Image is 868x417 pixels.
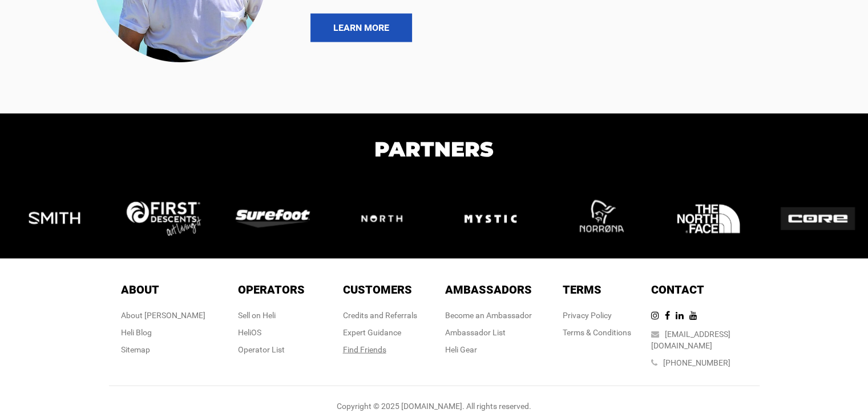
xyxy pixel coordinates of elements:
img: logo [127,202,201,236]
span: Customers [343,283,412,296]
a: Terms & Conditions [563,328,631,337]
a: Credits and Referrals [343,311,417,320]
img: logo [236,210,310,228]
a: HeliOS [238,328,261,337]
span: Contact [651,283,704,296]
a: Heli Blog [121,328,152,337]
a: LEARN MORE [310,14,412,42]
span: Ambassadors [445,283,532,296]
img: logo [781,207,855,230]
a: [PHONE_NUMBER] [663,358,730,367]
a: Heli Gear [445,345,477,354]
a: Expert Guidance [343,328,401,337]
img: logo [455,183,526,255]
div: Operator List [238,344,305,355]
div: About [PERSON_NAME] [121,310,205,321]
span: Operators [238,283,305,296]
img: logo [564,183,635,255]
a: Become an Ambassador [445,311,532,320]
div: Sitemap [121,344,205,355]
img: logo [19,183,90,255]
div: Sell on Heli [238,310,305,321]
div: Find Friends [343,344,417,355]
div: Copyright © 2025 [DOMAIN_NAME]. All rights reserved. [109,400,760,412]
a: [EMAIL_ADDRESS][DOMAIN_NAME] [651,330,730,350]
img: logo [673,183,744,255]
div: Ambassador List [445,327,532,338]
img: logo [345,199,419,238]
a: Privacy Policy [563,311,612,320]
span: Terms [563,283,601,296]
span: About [121,283,159,296]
